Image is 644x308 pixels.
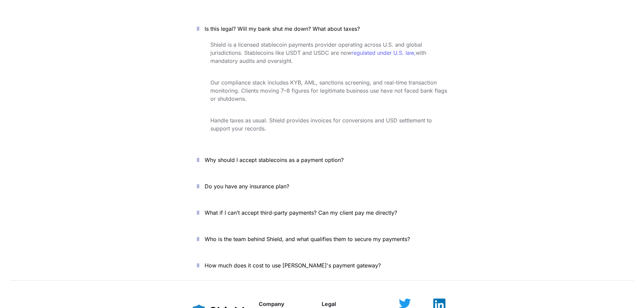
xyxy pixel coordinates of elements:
[187,149,457,170] button: Why should I accept stablecoins as a payment option?
[210,117,434,132] span: Handle taxes as usual. Shield provides invoices for conversions and USD settlement to support you...
[210,49,428,64] span: with mandatory audits and oversight.
[351,49,416,56] a: regulated under U.S. law,
[205,25,360,32] span: Is this legal? Will my bank shut me down? What about taxes?
[187,39,457,144] div: Is this legal? Will my bank shut me down? What about taxes?
[187,202,457,223] button: What if I can’t accept third-party payments? Can my client pay me directly?
[205,262,381,269] span: How much does it cost to use [PERSON_NAME]'s payment gateway?
[205,157,344,163] span: Why should I accept stablecoins as a payment option?
[210,41,424,56] span: Shield is a licensed stablecoin payments provider operating across U.S. and global jurisdictions....
[187,229,457,250] button: Who is the team behind Shield, and what qualifies them to secure my payments?
[205,236,410,242] span: Who is the team behind Shield, and what qualifies them to secure my payments?
[210,79,449,102] span: Our compliance stack includes KYB, AML, sanctions screening, and real-time transaction monitoring...
[205,209,397,216] span: What if I can’t accept third-party payments? Can my client pay me directly?
[205,183,289,190] span: Do you have any insurance plan?
[187,176,457,197] button: Do you have any insurance plan?
[187,18,457,39] button: Is this legal? Will my bank shut me down? What about taxes?
[322,301,336,307] strong: Legal
[259,301,284,307] strong: Company
[187,255,457,276] button: How much does it cost to use [PERSON_NAME]'s payment gateway?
